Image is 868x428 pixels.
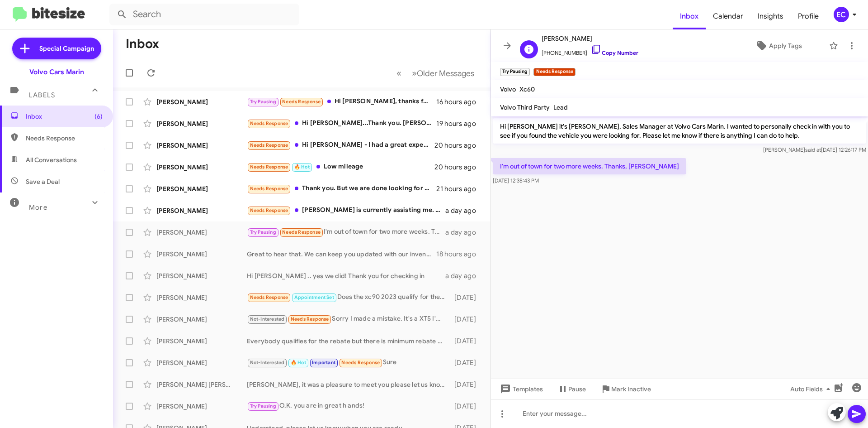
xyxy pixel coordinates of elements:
[12,38,101,59] a: Special Campaign
[436,250,483,259] div: 18 hours ago
[550,381,593,397] button: Pause
[250,207,288,213] span: Needs Response
[450,380,483,389] div: [DATE]
[247,357,450,368] div: Sure
[156,358,247,367] div: [PERSON_NAME]
[500,68,530,76] small: Try Pausing
[156,315,247,324] div: [PERSON_NAME]
[247,183,436,194] div: Thank you. But we are done looking for a vehicles
[450,293,483,302] div: [DATE]
[250,120,288,126] span: Needs Response
[156,337,247,346] div: [PERSON_NAME]
[156,97,247,106] div: [PERSON_NAME]
[750,3,791,29] a: Insights
[436,119,483,128] div: 19 hours ago
[790,381,834,397] span: Auto Fields
[109,4,299,25] input: Search
[282,229,321,235] span: Needs Response
[250,186,288,192] span: Needs Response
[250,164,288,170] span: Needs Response
[341,360,380,365] span: Needs Response
[593,381,658,397] button: Mark Inactive
[247,380,450,389] div: [PERSON_NAME], it was a pleasure to meet you please let us know when you are ready.
[312,360,335,365] span: Important
[568,381,586,397] span: Pause
[450,337,483,346] div: [DATE]
[156,163,247,172] div: [PERSON_NAME]
[493,158,686,174] p: I'm out of town for two more weeks. Thanks, [PERSON_NAME]
[783,381,841,397] button: Auto Fields
[450,315,483,324] div: [DATE]
[791,3,826,29] a: Profile
[493,118,866,144] p: Hi [PERSON_NAME] it's [PERSON_NAME], Sales Manager at Volvo Cars Marin. I wanted to personally ch...
[247,96,436,107] div: Hi [PERSON_NAME], thanks for checking in with me. I wanted to let you know that I did purchase a ...
[26,155,77,164] span: All Conversations
[250,142,288,148] span: Needs Response
[763,146,866,153] span: [PERSON_NAME] [DATE] 12:26:17 PM
[282,99,321,105] span: Needs Response
[156,250,247,259] div: [PERSON_NAME]
[391,64,407,82] button: Previous
[450,402,483,411] div: [DATE]
[542,44,638,58] span: [PHONE_NUMBER]
[94,112,103,121] span: (6)
[26,177,60,186] span: Save a Deal
[156,271,247,280] div: [PERSON_NAME]
[294,164,310,170] span: 🔥 Hot
[500,103,550,111] span: Volvo Third Party
[294,294,334,300] span: Appointment Set
[591,49,638,56] a: Copy Number
[436,97,483,106] div: 16 hours ago
[493,177,539,184] span: [DATE] 12:35:43 PM
[519,85,535,93] span: Xc60
[406,64,480,82] button: Next
[250,99,276,105] span: Try Pausing
[769,38,802,54] span: Apply Tags
[26,112,103,121] span: Inbox
[445,228,483,237] div: a day ago
[445,271,483,280] div: a day ago
[156,119,247,128] div: [PERSON_NAME]
[436,184,483,193] div: 21 hours ago
[434,141,483,150] div: 20 hours ago
[805,146,821,153] span: said at
[156,184,247,193] div: [PERSON_NAME]
[247,118,436,129] div: Hi [PERSON_NAME]...Thank you. [PERSON_NAME] has been awesome, I am hoping to find a fully loaded ...
[542,33,638,44] span: [PERSON_NAME]
[732,38,825,54] button: Apply Tags
[29,91,55,99] span: Labels
[250,403,276,409] span: Try Pausing
[392,64,480,82] nav: Page navigation example
[533,68,575,76] small: Needs Response
[250,229,276,235] span: Try Pausing
[553,103,568,111] span: Lead
[673,3,706,29] a: Inbox
[826,7,858,22] button: EC
[247,401,450,411] div: O.K. you are in great h ands!
[396,67,401,79] span: «
[250,316,285,322] span: Not-Interested
[26,134,103,143] span: Needs Response
[156,293,247,302] div: [PERSON_NAME]
[247,314,450,324] div: Sorry I made a mistake. It's a XT5 I'm looking for.
[156,206,247,215] div: [PERSON_NAME]
[706,3,750,29] span: Calendar
[250,294,288,300] span: Needs Response
[834,7,849,22] div: EC
[247,227,445,237] div: I'm out of town for two more weeks. Thanks, [PERSON_NAME]
[250,360,285,365] span: Not-Interested
[412,67,417,79] span: »
[611,381,651,397] span: Mark Inactive
[156,141,247,150] div: [PERSON_NAME]
[498,381,543,397] span: Templates
[500,85,516,93] span: Volvo
[156,402,247,411] div: [PERSON_NAME]
[247,292,450,303] div: Does the xc90 2023 qualify for the credit?
[445,206,483,215] div: a day ago
[491,381,550,397] button: Templates
[39,44,94,53] span: Special Campaign
[291,316,329,322] span: Needs Response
